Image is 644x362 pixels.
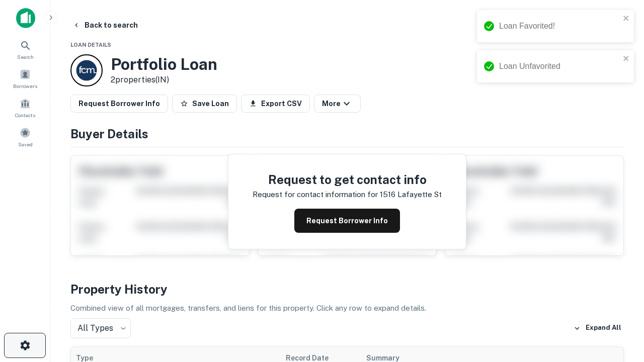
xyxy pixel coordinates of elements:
a: Contacts [3,94,47,121]
button: Request Borrower Info [294,209,400,233]
div: Loan Unfavorited [499,60,620,72]
a: Search [3,36,47,63]
span: Borrowers [13,82,37,90]
button: Export CSV [241,95,310,113]
span: Loan Details [70,42,111,48]
button: More [314,95,361,113]
p: Request for contact information for [253,189,378,201]
p: 1516 lafayette st [380,189,442,201]
button: close [623,14,630,24]
iframe: Chat Widget [594,282,644,330]
button: Request Borrower Info [70,95,168,113]
h4: Request to get contact info [253,170,442,189]
a: Saved [3,123,47,150]
a: Borrowers [3,65,47,92]
div: Loan Favorited! [499,20,620,32]
button: Back to search [68,16,142,34]
p: Combined view of all mortgages, transfers, and liens for this property. Click any row to expand d... [70,302,624,314]
div: All Types [70,318,131,338]
p: 2 properties (IN) [111,74,217,86]
span: Search [17,53,34,61]
img: capitalize-icon.png [16,8,35,28]
span: Contacts [15,111,35,119]
h4: Property History [70,280,624,298]
h3: Portfolio Loan [111,55,217,74]
span: Saved [18,140,33,148]
h4: Buyer Details [70,125,624,143]
button: close [623,54,630,64]
button: Expand All [571,321,624,336]
button: Save Loan [172,95,237,113]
